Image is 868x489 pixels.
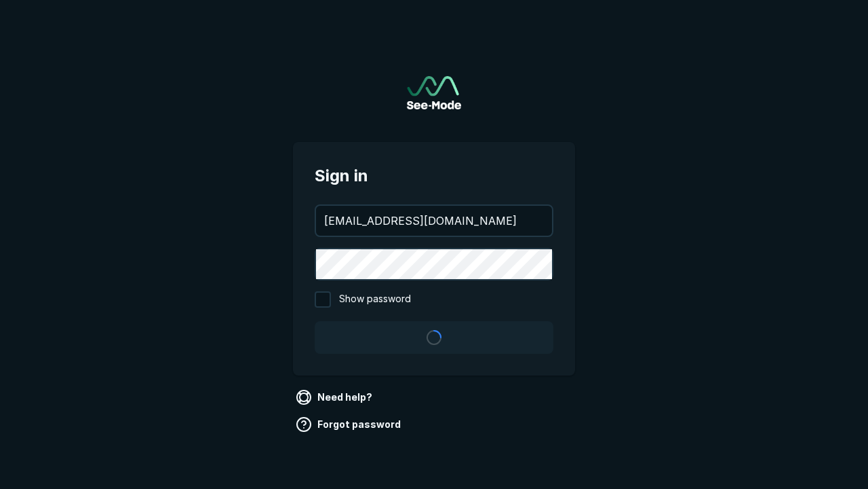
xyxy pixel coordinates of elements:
span: Sign in [315,164,553,188]
input: your@email.com [316,206,552,236]
a: Need help? [293,386,378,408]
a: Go to sign in [407,76,461,109]
img: See-Mode Logo [407,76,461,109]
a: Forgot password [293,414,406,435]
span: Show password [339,291,411,308]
